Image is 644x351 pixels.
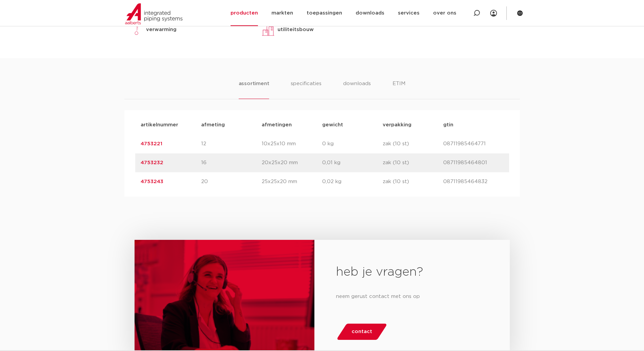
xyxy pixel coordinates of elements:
[291,80,321,99] li: specificaties
[262,140,322,148] p: 10x25x10 mm
[383,159,443,167] p: zak (10 st)
[261,23,275,36] img: utiliteitsbouw
[141,121,201,129] p: artikelnummer
[443,178,504,186] p: 08711985464832
[343,80,371,99] li: downloads
[352,326,372,337] span: contact
[383,121,443,129] p: verpakking
[443,159,504,167] p: 08711985464801
[322,121,383,129] p: gewicht
[130,23,143,36] img: verwarming
[146,26,176,34] p: verwarming
[443,121,504,129] p: gtin
[336,264,488,280] h2: heb je vragen?
[141,160,163,165] a: 4753232
[201,178,262,186] p: 20
[278,26,314,34] p: utiliteitsbouw
[443,140,504,148] p: 08711985464771
[262,121,322,129] p: afmetingen
[141,179,163,184] a: 4753243
[201,121,262,129] p: afmeting
[262,178,322,186] p: 25x25x20 mm
[141,141,162,146] a: 4753221
[322,178,383,186] p: 0,02 kg
[262,159,322,167] p: 20x25x20 mm
[336,291,488,302] p: neem gerust contact met ons op
[383,178,443,186] p: zak (10 st)
[322,140,383,148] p: 0 kg
[201,140,262,148] p: 12
[201,159,262,167] p: 16
[392,80,405,99] li: ETIM
[336,324,388,340] a: contact
[383,140,443,148] p: zak (10 st)
[322,159,383,167] p: 0,01 kg
[239,80,269,99] li: assortiment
